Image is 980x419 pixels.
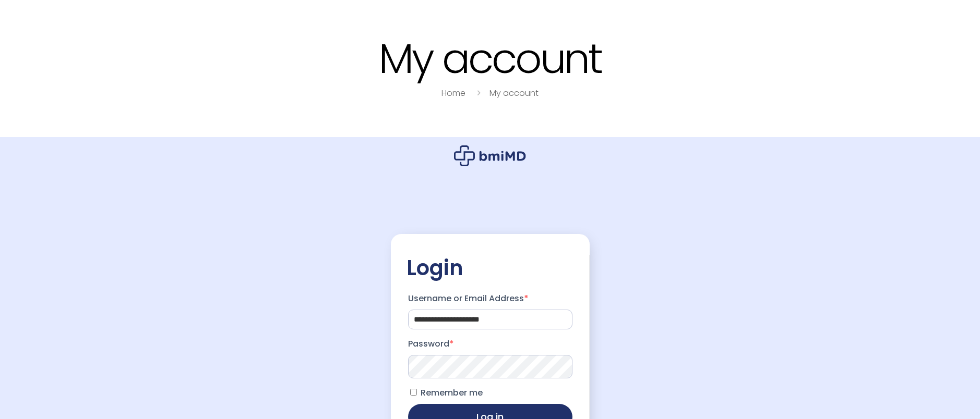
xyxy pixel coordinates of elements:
a: Home [441,87,465,99]
a: My account [489,87,539,99]
label: Username or Email Address [408,290,572,307]
label: Password [408,336,572,352]
i: breadcrumbs separator [473,87,484,99]
h1: My account [161,36,819,81]
h2: Login [407,255,574,281]
input: Remember me [410,389,417,396]
span: Remember me [421,387,483,399]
